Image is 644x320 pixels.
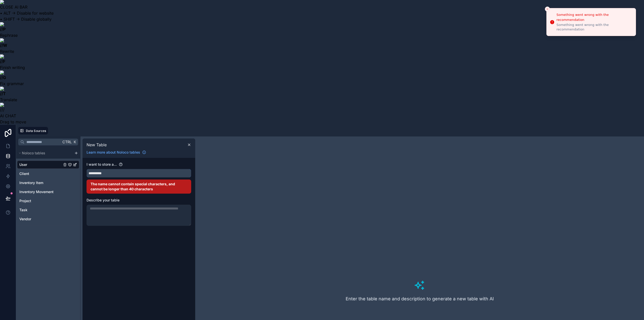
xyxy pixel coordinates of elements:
[87,150,140,155] span: Learn more about Noloco tables
[87,142,107,148] span: New Table
[85,150,148,155] a: Learn more about Noloco tables
[26,129,46,133] span: Data Sources
[346,295,494,302] h3: Enter the table name and description to generate a new table with AI
[18,127,48,134] button: Data Sources
[73,140,76,144] span: K
[87,162,117,166] span: I want to store a...
[62,139,72,145] span: Ctrl
[87,198,119,202] span: Describe your table
[87,180,191,194] div: The name cannot contain special characters, and cannot be longer than 40 characters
